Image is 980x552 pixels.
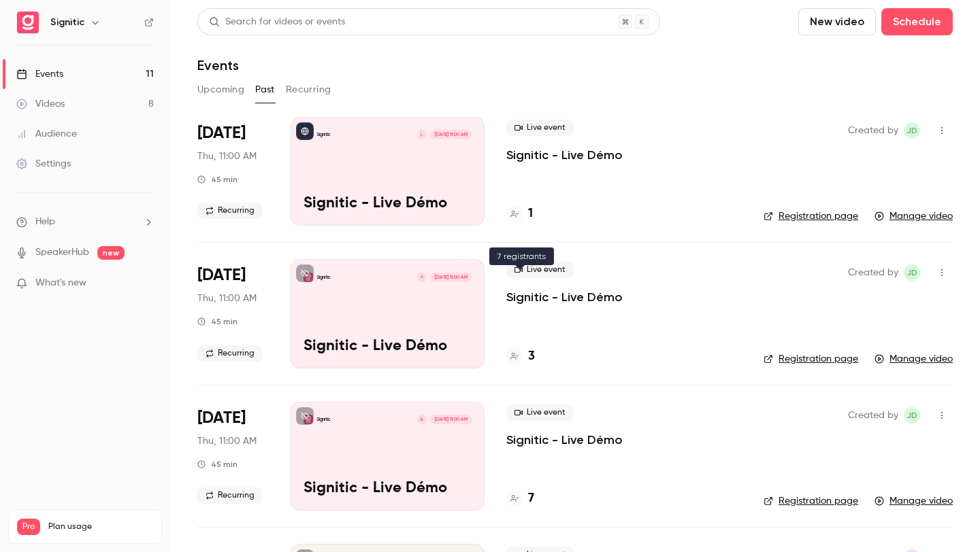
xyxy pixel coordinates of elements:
[430,273,471,282] span: [DATE] 11:00 AM
[506,404,574,421] span: Live event
[197,150,257,163] span: Thu, 11:00 AM
[16,67,63,81] div: Events
[506,147,623,163] a: Signitic - Live Démo
[291,117,485,226] a: Signitic - Live DémoSigniticL[DATE] 11:00 AMSignitic - Live Démo
[528,205,533,223] h4: 1
[197,174,238,185] div: 45 min
[430,130,471,139] span: [DATE] 11:00 AM
[50,16,84,29] h6: Signitic
[304,338,472,356] p: Signitic - Live Démo
[291,259,485,368] a: Signitic - Live DémoSigniticA[DATE] 11:00 AMSignitic - Live Démo
[764,209,858,223] a: Registration page
[304,480,472,498] p: Signitic - Live Démo
[16,127,77,141] div: Audience
[316,131,331,138] p: Signitic
[904,407,920,424] span: Joris Dulac
[848,264,898,281] span: Created by
[875,209,953,223] a: Manage video
[528,347,535,366] h4: 3
[416,129,427,140] div: L
[906,407,917,424] span: JD
[197,292,257,305] span: Thu, 11:00 AM
[906,264,917,281] span: JD
[16,97,65,111] div: Videos
[875,352,953,366] a: Manage video
[197,487,263,504] span: Recurring
[764,352,858,366] a: Registration page
[17,12,39,33] img: Signitic
[35,276,86,290] span: What's new
[197,264,246,286] span: [DATE]
[506,120,574,136] span: Live event
[904,264,920,281] span: Joris Dulac
[255,79,275,101] button: Past
[35,245,89,260] a: SpeakerHub
[906,122,917,139] span: JD
[506,262,574,278] span: Live event
[798,8,876,35] button: New video
[291,402,485,511] a: Signitic - Live DémoSigniticB[DATE] 11:00 AMSignitic - Live Démo
[506,289,623,305] a: Signitic - Live Démo
[316,416,331,423] p: Signitic
[197,117,269,226] div: Sep 4 Thu, 11:00 AM (Europe/Paris)
[17,519,40,535] span: Pro
[848,122,898,139] span: Created by
[197,203,263,219] span: Recurring
[848,407,898,424] span: Created by
[881,8,953,35] button: Schedule
[286,79,331,101] button: Recurring
[904,122,920,139] span: Joris Dulac
[506,489,534,508] a: 7
[506,347,535,366] a: 3
[197,402,269,511] div: Jul 10 Thu, 11:00 AM (Europe/Paris)
[506,205,533,223] a: 1
[316,274,331,281] p: Signitic
[197,434,257,448] span: Thu, 11:00 AM
[197,459,238,470] div: 45 min
[48,521,153,532] span: Plan usage
[875,494,953,508] a: Manage video
[197,407,246,429] span: [DATE]
[416,414,427,425] div: B
[430,415,471,424] span: [DATE] 11:00 AM
[16,157,71,171] div: Settings
[97,246,125,260] span: new
[304,195,472,213] p: Signitic - Live Démo
[506,432,623,448] a: Signitic - Live Démo
[197,345,263,362] span: Recurring
[209,15,345,29] div: Search for videos or events
[197,79,244,101] button: Upcoming
[528,489,534,508] h4: 7
[416,272,427,283] div: A
[764,494,858,508] a: Registration page
[197,122,246,144] span: [DATE]
[35,215,55,229] span: Help
[197,316,238,327] div: 45 min
[16,215,154,229] li: help-dropdown-opener
[197,57,239,73] h1: Events
[197,259,269,368] div: Jul 17 Thu, 11:00 AM (Europe/Paris)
